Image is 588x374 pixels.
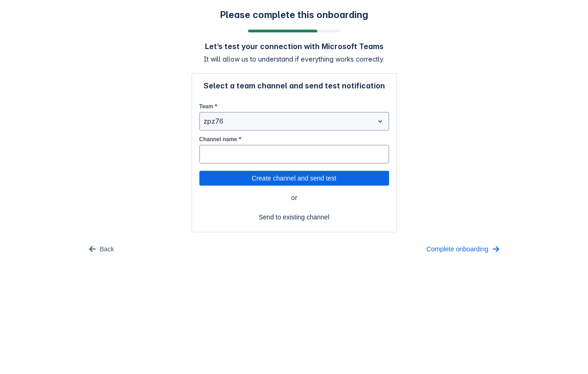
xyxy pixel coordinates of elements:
[220,9,368,20] h3: Please complete this onboarding
[199,171,389,186] button: Create channel and send test
[204,55,384,64] span: It will allow us to understand if everything works correctly.
[421,242,507,256] button: Complete onboarding
[199,103,217,110] label: Team
[199,136,241,143] label: Channel name
[427,242,489,256] span: Complete onboarding
[375,116,386,127] span: open
[213,103,217,110] span: required
[199,193,389,202] span: or
[81,242,120,256] button: Back
[205,171,384,186] span: Create channel and send test
[237,136,241,143] span: required
[199,210,389,224] button: Send to existing channel
[205,42,384,51] h4: Let’s test your connection with Microsoft Teams
[205,210,384,224] span: Send to existing channel
[100,242,114,256] span: Back
[204,81,385,90] h4: Select a team channel and send test notification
